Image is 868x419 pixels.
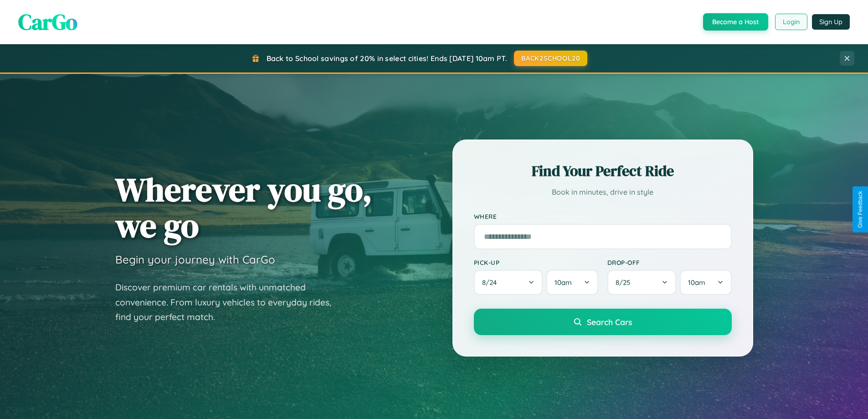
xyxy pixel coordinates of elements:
span: Back to School savings of 20% in select cities! Ends [DATE] 10am PT. [267,54,507,63]
button: Become a Host [703,13,768,31]
button: Login [775,14,807,30]
button: BACK2SCHOOL20 [514,51,587,66]
button: 10am [546,270,598,295]
span: 10am [555,278,572,287]
span: Search Cars [587,317,632,327]
button: Sign Up [812,14,850,30]
h3: Begin your journey with CarGo [115,253,275,266]
button: 8/25 [607,270,677,295]
span: CarGo [18,7,77,37]
span: 8 / 25 [616,278,635,287]
label: Drop-off [607,259,732,266]
p: Discover premium car rentals with unmatched convenience. From luxury vehicles to everyday rides, ... [115,280,343,325]
h2: Find Your Perfect Ride [474,161,732,181]
span: 10am [688,278,705,287]
button: Search Cars [474,309,732,335]
button: 8/24 [474,270,543,295]
h1: Wherever you go, we go [115,171,372,243]
span: 8 / 24 [482,278,501,287]
div: Give Feedback [857,191,863,228]
label: Where [474,212,732,220]
label: Pick-up [474,259,598,266]
p: Book in minutes, drive in style [474,186,732,199]
button: 10am [680,270,731,295]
